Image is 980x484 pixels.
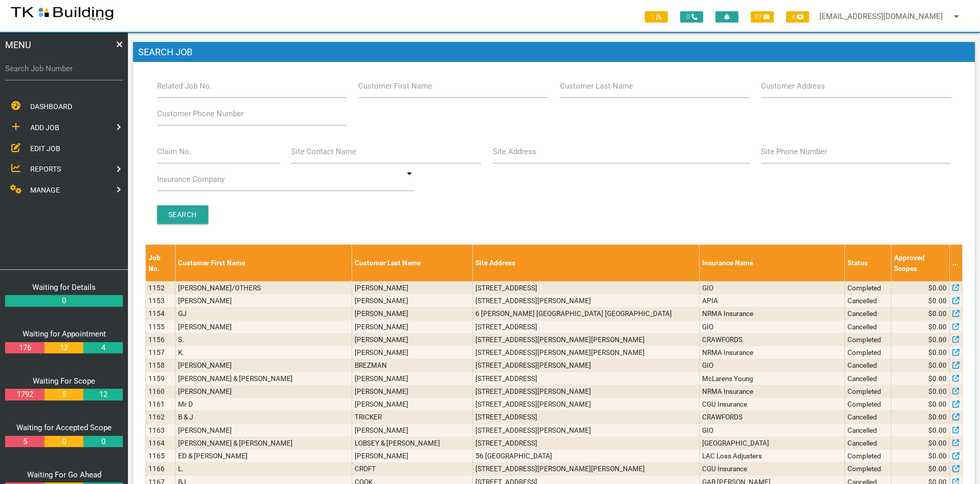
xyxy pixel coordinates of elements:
[146,307,176,320] td: 1154
[700,436,845,449] td: [GEOGRAPHIC_DATA]
[5,342,44,354] a: 176
[845,372,891,385] td: Cancelled
[352,294,473,307] td: [PERSON_NAME]
[352,411,473,424] td: TRICKER
[845,346,891,359] td: Completed
[16,423,112,432] a: Waiting for Accepted Scope
[700,424,845,436] td: GIO
[83,389,122,401] a: 12
[352,245,473,282] th: Customer Last Name
[928,322,947,332] span: $0.00
[473,346,700,359] td: [STREET_ADDRESS][PERSON_NAME][PERSON_NAME]
[473,333,700,346] td: [STREET_ADDRESS][PERSON_NAME][PERSON_NAME]
[845,436,891,449] td: Cancelled
[352,281,473,294] td: [PERSON_NAME]
[83,342,122,354] a: 4
[146,294,176,307] td: 1153
[700,462,845,475] td: CGU Insurance
[157,205,208,224] input: Search
[928,399,947,409] span: $0.00
[176,359,352,372] td: [PERSON_NAME]
[352,320,473,333] td: [PERSON_NAME]
[700,359,845,372] td: GIO
[30,102,72,111] span: DASHBOARD
[680,11,703,23] span: 0
[928,283,947,293] span: $0.00
[176,372,352,385] td: [PERSON_NAME] & [PERSON_NAME]
[473,294,700,307] td: [STREET_ADDRESS][PERSON_NAME]
[845,424,891,436] td: Cancelled
[146,320,176,333] td: 1155
[146,398,176,411] td: 1161
[176,398,352,411] td: Mr D
[30,186,60,194] span: MANAGE
[845,333,891,346] td: Completed
[157,108,244,120] label: Customer Phone Number
[352,372,473,385] td: [PERSON_NAME]
[928,438,947,448] span: $0.00
[473,424,700,436] td: [STREET_ADDRESS][PERSON_NAME]
[176,385,352,397] td: [PERSON_NAME]
[473,307,700,320] td: 6 [PERSON_NAME] [GEOGRAPHIC_DATA] [GEOGRAPHIC_DATA]
[700,333,845,346] td: CRAWFORDS
[176,436,352,449] td: [PERSON_NAME] & [PERSON_NAME]
[146,333,176,346] td: 1156
[146,385,176,397] td: 1160
[473,385,700,397] td: [STREET_ADDRESS][PERSON_NAME]
[146,411,176,424] td: 1162
[700,307,845,320] td: NRMA Insurance
[30,123,59,132] span: ADD JOB
[700,398,845,411] td: CGU Insurance
[700,294,845,307] td: APIA
[176,346,352,359] td: K.
[176,462,352,475] td: L.
[473,359,700,372] td: [STREET_ADDRESS][PERSON_NAME]
[176,245,352,282] th: Customer First Name
[928,296,947,306] span: $0.00
[176,424,352,436] td: [PERSON_NAME]
[5,63,123,75] label: Search Job Number
[700,281,845,294] td: GIO
[33,376,95,386] a: Waiting For Scope
[5,436,44,448] a: 5
[45,436,83,448] a: 0
[5,389,44,401] a: 1792
[845,411,891,424] td: Cancelled
[146,359,176,372] td: 1158
[928,386,947,396] span: $0.00
[291,146,356,158] label: Site Contact Name
[700,411,845,424] td: CRAWFORDS
[32,283,96,292] a: Waiting for Details
[176,333,352,346] td: S.
[928,373,947,384] span: $0.00
[473,450,700,462] td: 56 [GEOGRAPHIC_DATA]
[493,146,536,158] label: Site Address
[473,245,700,282] th: Site Address
[133,42,975,62] h1: Search Job
[928,451,947,461] span: $0.00
[473,398,700,411] td: [STREET_ADDRESS][PERSON_NAME]
[352,307,473,320] td: [PERSON_NAME]
[23,329,106,339] a: Waiting for Appointment
[30,165,61,173] span: REPORTS
[891,245,950,282] th: Approved Scopes
[700,450,845,462] td: LAC Loss Adjusters
[928,464,947,474] span: $0.00
[473,462,700,475] td: [STREET_ADDRESS][PERSON_NAME][PERSON_NAME]
[352,333,473,346] td: [PERSON_NAME]
[928,412,947,422] span: $0.00
[751,11,774,23] span: 87
[928,347,947,357] span: $0.00
[176,307,352,320] td: GJ
[845,320,891,333] td: Cancelled
[30,144,60,152] span: EDIT JOB
[700,346,845,359] td: NRMA Insurance
[928,425,947,435] span: $0.00
[845,294,891,307] td: Cancelled
[845,462,891,475] td: Completed
[352,398,473,411] td: [PERSON_NAME]
[176,450,352,462] td: ED & [PERSON_NAME]
[146,424,176,436] td: 1163
[352,450,473,462] td: [PERSON_NAME]
[700,372,845,385] td: McLarens Young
